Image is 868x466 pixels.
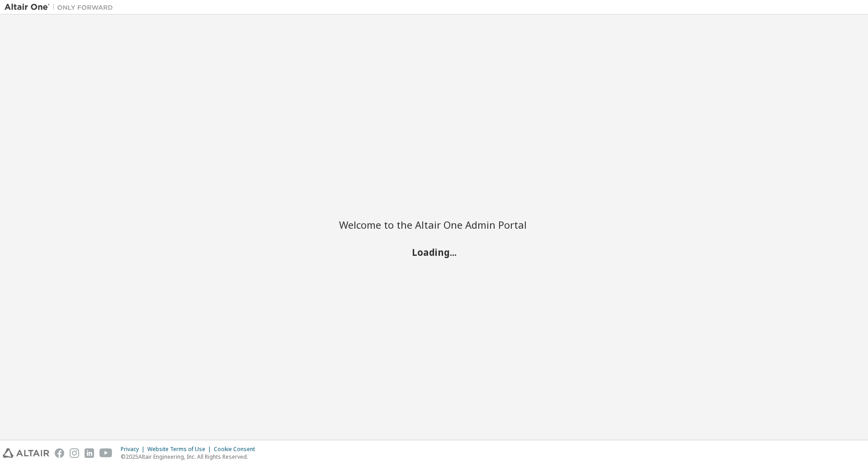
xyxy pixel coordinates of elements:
p: © 2025 Altair Engineering, Inc. All Rights Reserved. [121,453,260,461]
img: instagram.svg [70,448,79,458]
img: facebook.svg [55,448,64,458]
h2: Welcome to the Altair One Admin Portal [339,218,529,231]
img: Altair One [5,3,118,12]
div: Cookie Consent [214,446,260,453]
img: altair_logo.svg [3,448,49,458]
div: Website Terms of Use [147,446,214,453]
h2: Loading... [339,246,529,258]
img: youtube.svg [99,448,113,458]
div: Privacy [121,446,147,453]
img: linkedin.svg [85,448,94,458]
